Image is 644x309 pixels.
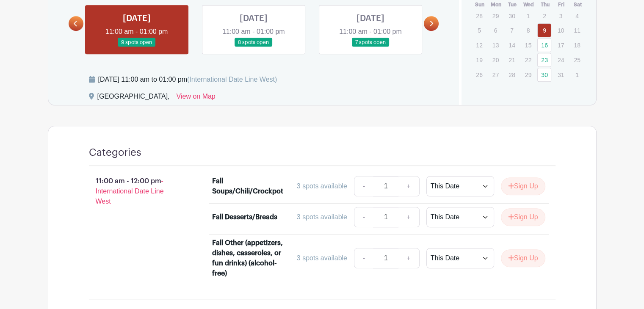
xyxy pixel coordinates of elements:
[505,53,519,66] p: 21
[489,68,503,81] p: 27
[521,39,535,52] p: 15
[505,9,519,22] p: 30
[554,68,568,81] p: 31
[537,38,551,52] a: 16
[489,9,503,22] p: 29
[354,248,373,268] a: -
[354,176,373,196] a: -
[489,53,503,66] p: 20
[488,0,505,9] th: Mon
[472,68,486,81] p: 26
[212,176,285,196] div: Fall Soups/Chili/Crockpot
[570,39,584,52] p: 18
[501,208,545,226] button: Sign Up
[521,9,535,22] p: 1
[505,39,519,52] p: 14
[537,53,551,67] a: 23
[297,212,347,222] div: 3 spots available
[570,9,584,22] p: 4
[398,248,419,268] a: +
[501,177,545,195] button: Sign Up
[521,68,535,81] p: 29
[472,0,488,9] th: Sun
[521,53,535,66] p: 22
[98,74,277,85] div: [DATE] 11:00 am to 01:00 pm
[212,238,285,279] div: Fall Other (appetizers, dishes, casseroles, or fun drinks) (alcohol-free)
[212,212,277,222] div: Fall Desserts/Breads
[501,249,545,267] button: Sign Up
[297,181,347,191] div: 3 spots available
[187,76,277,83] span: (International Date Line West)
[537,68,551,82] a: 30
[398,176,419,196] a: +
[489,39,503,52] p: 13
[398,207,419,227] a: +
[354,207,373,227] a: -
[537,0,553,9] th: Thu
[554,53,568,66] p: 24
[472,53,486,66] p: 19
[472,39,486,52] p: 12
[505,24,519,37] p: 7
[96,177,164,205] span: - International Date Line West
[472,9,486,22] p: 28
[570,24,584,37] p: 11
[297,253,347,263] div: 3 spots available
[554,9,568,22] p: 3
[554,39,568,52] p: 17
[521,0,537,9] th: Wed
[89,146,141,159] h4: Categories
[570,53,584,66] p: 25
[553,0,570,9] th: Fri
[505,68,519,81] p: 28
[504,0,521,9] th: Tue
[570,68,584,81] p: 1
[75,173,199,210] p: 11:00 am - 12:00 pm
[472,24,486,37] p: 5
[569,0,586,9] th: Sat
[521,24,535,37] p: 8
[537,9,551,22] p: 2
[554,24,568,37] p: 10
[177,91,216,105] a: View on Map
[489,24,503,37] p: 6
[97,91,170,105] div: [GEOGRAPHIC_DATA],
[537,23,551,37] a: 9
